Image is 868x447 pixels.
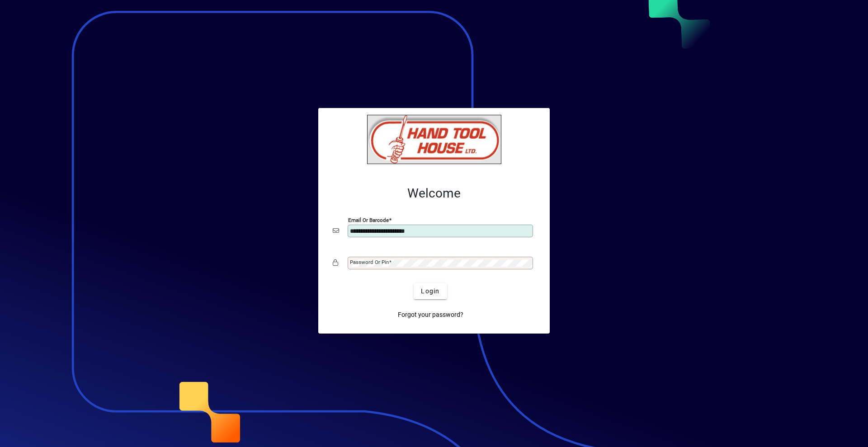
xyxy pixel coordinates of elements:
h2: Welcome [333,186,535,201]
mat-label: Email or Barcode [348,217,389,223]
span: Forgot your password? [398,310,463,320]
button: Login [414,283,447,299]
mat-label: Password or Pin [350,259,389,265]
span: Login [421,287,439,296]
a: Forgot your password? [394,306,467,323]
